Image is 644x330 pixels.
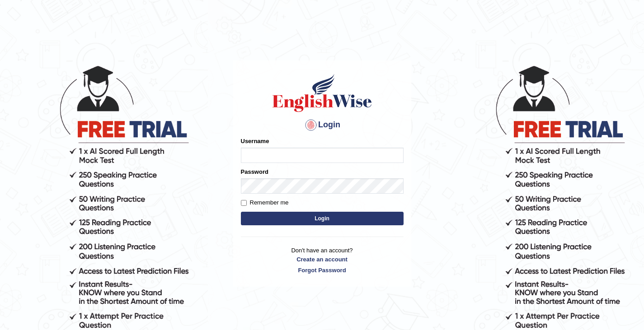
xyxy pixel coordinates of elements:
[241,266,404,274] a: Forgot Password
[241,200,247,206] input: Remember me
[241,212,404,225] button: Login
[241,167,268,176] label: Password
[241,118,404,132] h4: Login
[241,246,404,274] p: Don't have an account?
[241,137,269,145] label: Username
[271,73,374,113] img: Logo of English Wise sign in for intelligent practice with AI
[241,198,289,207] label: Remember me
[241,255,404,264] a: Create an account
